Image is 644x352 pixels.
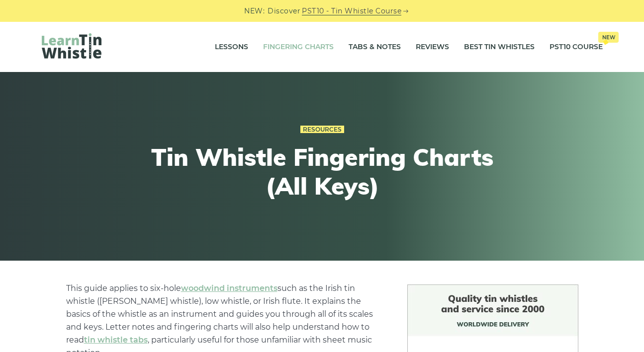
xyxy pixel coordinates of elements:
[84,335,148,345] a: tin whistle tabs
[42,33,101,59] img: LearnTinWhistle.com
[181,283,277,293] a: woodwind instruments
[139,143,505,200] h1: Tin Whistle Fingering Charts (All Keys)
[550,35,603,60] a: PST10 CourseNew
[416,35,449,60] a: Reviews
[349,35,401,60] a: Tabs & Notes
[263,35,334,60] a: Fingering Charts
[464,35,535,60] a: Best Tin Whistles
[215,35,248,60] a: Lessons
[598,32,619,43] span: New
[300,126,344,134] a: Resources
